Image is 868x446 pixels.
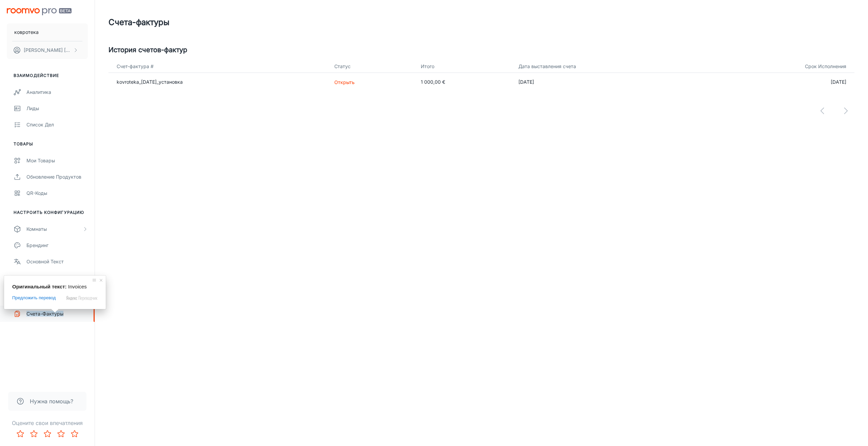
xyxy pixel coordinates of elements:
span: Предложить перевод [12,295,56,301]
ya-tr-span: Список дел [26,122,54,127]
td: [DATE] [703,73,854,92]
ya-tr-span: [PERSON_NAME] [24,47,63,53]
ya-tr-span: Открыть [334,79,355,85]
a: kovroteka_[DATE]_установка [117,79,183,85]
ya-tr-span: Лиды [26,105,39,111]
ya-tr-span: Срок Исполнения [805,63,846,69]
ya-tr-span: [PERSON_NAME] [64,47,103,53]
ya-tr-span: 1 000,00 € [421,79,445,85]
ya-tr-span: Аналитика [26,89,51,95]
ya-tr-span: Дата выставления счета [518,63,576,69]
ya-tr-span: Взаимодействие [14,73,59,78]
span: Оригинальный текст: [12,284,67,289]
ya-tr-span: ковротека [14,29,39,35]
ya-tr-span: Счет-фактура # [117,63,154,69]
button: [PERSON_NAME] [PERSON_NAME] [7,41,88,59]
ya-tr-span: Статус [334,63,351,69]
span: Invoices [68,284,87,289]
ya-tr-span: История счетов-фактур [108,46,187,54]
button: ковротека [7,23,88,41]
ya-tr-span: Счета-фактуры [108,17,170,27]
ya-tr-span: Итого [421,63,434,69]
ya-tr-span: Товары [14,141,34,146]
td: [DATE] [513,73,703,92]
img: Бета-версия Roomvo PRO [7,8,72,15]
